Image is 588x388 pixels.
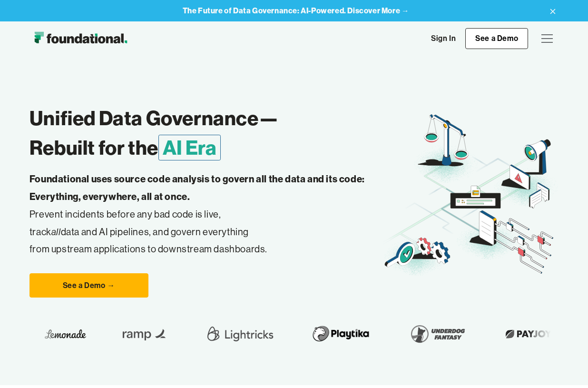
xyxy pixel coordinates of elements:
[158,135,221,160] span: AI Era
[115,320,172,347] img: Ramp
[417,278,588,388] iframe: Chat Widget
[29,273,148,298] a: See a Demo →
[183,6,410,15] strong: The Future of Data Governance: AI-Powered. Discover More →
[404,320,469,347] img: Underdog Fantasy
[465,28,528,49] a: See a Demo
[421,29,465,49] a: Sign In
[29,29,132,48] img: Foundational Logo
[29,173,365,202] strong: Foundational uses source code analysis to govern all the data and its code: Everything, everywher...
[203,320,275,347] img: Lightricks
[536,27,559,50] div: menu
[29,103,382,163] h1: Unified Data Governance— Rebuilt for the
[305,320,373,347] img: Playtika
[29,29,132,48] a: home
[51,226,61,238] em: all
[183,6,410,15] a: The Future of Data Governance: AI-Powered. Discover More →
[29,170,382,258] p: Prevent incidents before any bad code is live, track data and AI pipelines, and govern everything...
[43,327,85,341] img: Lemonade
